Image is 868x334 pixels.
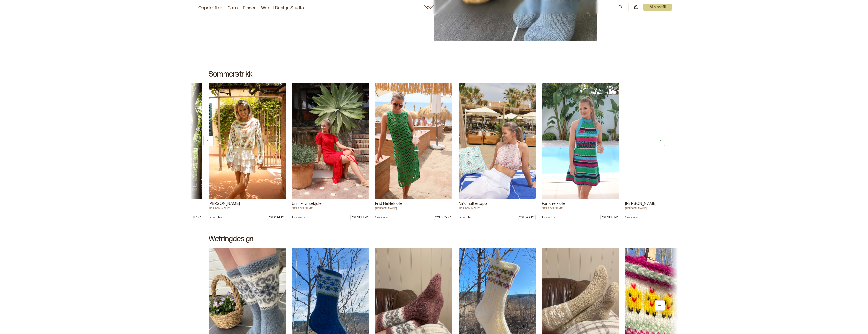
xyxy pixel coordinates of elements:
[518,215,535,220] p: fra 147 kr
[625,201,702,207] p: [PERSON_NAME]
[267,215,286,220] p: fra 234 kr
[375,83,452,220] a: Brit Frafjord Ørstavik Dg 473 - 08 Heklet kjole i fresh sommerfarge.Frid Heklekjole[PERSON_NAME]1...
[459,83,536,220] a: Brit Frafjord Ørstavik DG 473-04 Kort og sommerlig heklet topp. Heklet i 100% økologisk bomull.Ni...
[625,216,639,219] p: 1 varianter
[209,201,286,207] p: [PERSON_NAME]
[459,201,536,207] p: Niña haltertopp
[198,5,223,12] a: Oppskrifter
[542,201,619,207] p: Fanfare kjole
[209,83,286,199] img: Ane Kydland Thomassen GG 309 - 02 Hullmønstret genser som passer fint til både skjørt og jeans.
[434,215,452,220] p: fra 675 kr
[186,215,202,220] p: fra 117 kr
[292,201,369,207] p: Unni Frynsekjole
[643,4,672,11] button: User dropdown
[375,207,452,210] p: [PERSON_NAME]
[375,216,389,219] p: 1 varianter
[243,5,256,12] a: Pinner
[375,201,452,207] p: Frid Heklekjole
[261,5,304,12] a: Woolit Design Studio
[542,83,619,220] a: Ane Kydland Thomassen DSA 120-01 En spennende sommerkjole i flere farger og mønster! Strikkes i s...
[625,83,702,220] a: Iselin Hafseld DG 453 - 01 Fargerik topp med fint mønster, perfekt til sommeren.[PERSON_NAME][PER...
[459,207,536,210] p: [PERSON_NAME]
[209,234,660,244] h2: Wefringdesign
[292,207,369,210] p: [PERSON_NAME]
[459,216,472,219] p: 1 varianter
[351,215,369,220] p: fra 900 kr
[459,83,536,199] img: Brit Frafjord Ørstavik DG 473-04 Kort og sommerlig heklet topp. Heklet i 100% økologisk bomull.
[209,70,660,79] h2: Sommerstrikk
[625,83,702,199] img: Iselin Hafseld DG 453 - 01 Fargerik topp med fint mønster, perfekt til sommeren.
[209,83,286,220] a: Ane Kydland Thomassen GG 309 - 02 Hullmønstret genser som passer fint til både skjørt og jeans.[P...
[209,216,222,219] p: 1 varianter
[292,216,306,219] p: 1 varianter
[228,5,238,12] a: Garn
[424,5,434,9] a: Woolit
[292,83,369,199] img: Brit Frafjord Ørstavik DG 473 - 07 Heklet sommerkjole med frynser, strikket i blandingsgarn av me...
[542,216,556,219] p: 1 varianter
[625,207,702,210] p: [PERSON_NAME]
[375,83,452,199] img: Brit Frafjord Ørstavik Dg 473 - 08 Heklet kjole i fresh sommerfarge.
[542,83,619,199] img: Ane Kydland Thomassen DSA 120-01 En spennende sommerkjole i flere farger og mønster! Strikkes i s...
[601,215,619,220] p: fra 900 kr
[209,207,286,210] p: [PERSON_NAME]
[542,207,619,210] p: [PERSON_NAME]
[292,83,369,220] a: Brit Frafjord Ørstavik DG 473 - 07 Heklet sommerkjole med frynser, strikket i blandingsgarn av me...
[643,4,672,11] p: Min profil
